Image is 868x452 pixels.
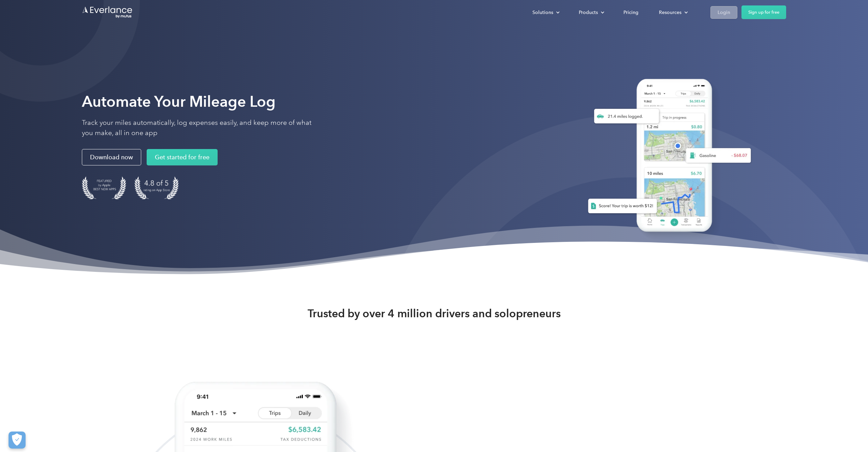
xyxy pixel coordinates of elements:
[147,149,218,166] a: Get started for free
[659,8,681,17] div: Resources
[710,6,737,19] a: Login
[308,307,561,320] strong: Trusted by over 4 million drivers and solopreneurs
[617,6,645,18] a: Pricing
[9,432,26,449] button: Cookies Settings
[82,149,141,166] a: Download now
[134,177,179,200] img: 4.9 out of 5 stars on the app store
[718,8,730,17] div: Login
[572,6,610,18] div: Products
[82,118,321,138] p: Track your miles automatically, log expenses easily, and keep more of what you make, all in one app
[741,5,786,19] a: Sign up for free
[82,92,276,111] strong: Automate Your Mileage Log
[623,8,638,17] div: Pricing
[82,177,126,200] img: Badge for Featured by Apple Best New Apps
[577,72,756,242] img: Everlance, mileage tracker app, expense tracking app
[532,8,553,17] div: Solutions
[579,8,598,17] div: Products
[652,6,693,18] div: Resources
[526,6,565,18] div: Solutions
[82,6,133,19] a: Go to homepage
